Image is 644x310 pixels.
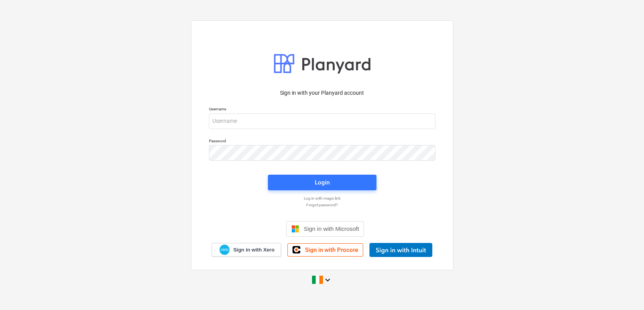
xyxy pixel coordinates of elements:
span: Sign in with Xero [233,246,274,253]
img: Xero logo [219,244,230,255]
a: Sign in with Xero [212,243,281,257]
p: Sign in with your Planyard account [209,89,435,97]
a: Log in with magic link [205,196,439,201]
a: Forgot password? [205,202,439,207]
p: Password [209,138,435,145]
i: keyboard_arrow_down [323,275,332,285]
span: Sign in with Microsoft [304,225,359,232]
button: Login [268,175,376,190]
p: Username [209,106,435,113]
input: Username [209,113,435,129]
img: Microsoft logo [291,225,299,233]
span: Sign in with Procore [305,246,358,253]
a: Sign in with Procore [287,243,363,257]
div: Login [315,177,330,188]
